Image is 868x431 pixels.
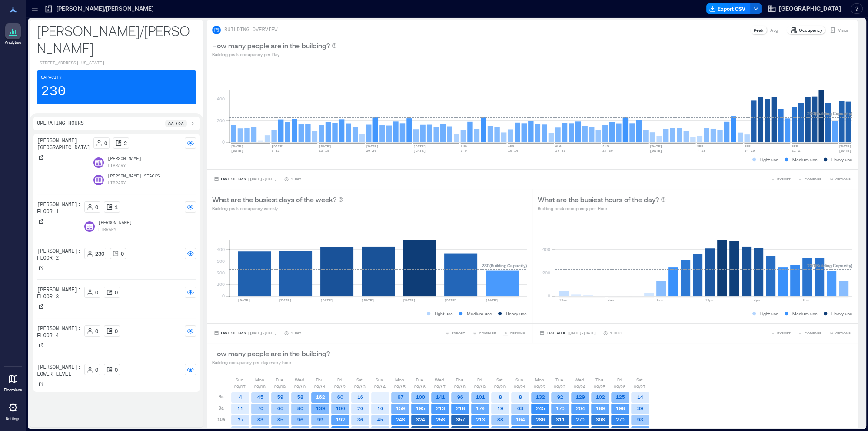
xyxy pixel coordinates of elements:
tspan: 200 [217,270,225,275]
text: 245 [536,405,545,411]
p: Light use [435,310,453,317]
p: 1 [115,204,118,210]
button: Last Week |[DATE]-[DATE] [538,329,598,337]
text: [DATE] [279,298,292,302]
text: [DATE] [486,298,498,302]
p: Operating Hours [37,120,84,127]
p: 09/08 [254,383,266,390]
text: AUG [555,144,562,148]
text: 270 [616,417,625,422]
text: 16 [377,405,383,411]
text: 4am [608,298,614,302]
p: 09/26 [614,383,625,390]
p: What are the busiest hours of the day? [538,194,659,205]
tspan: 300 [217,258,225,264]
text: [DATE] [413,149,426,153]
text: [DATE] [231,144,243,148]
text: AUG [508,144,514,148]
text: 204 [576,405,585,411]
text: 164 [516,417,525,422]
text: 195 [416,405,425,411]
p: 09/24 [574,383,585,390]
p: Capacity [41,74,62,81]
p: [PERSON_NAME] Stacks [107,173,160,180]
p: Avg [770,27,778,33]
button: EXPORT [443,329,467,337]
p: How many people are in the building? [212,348,330,359]
p: Library [98,227,116,234]
p: Mon [535,376,544,383]
text: 45 [257,394,263,400]
text: AUG [461,144,467,148]
text: [DATE] [238,298,250,302]
p: Library [107,180,126,187]
text: [DATE] [319,144,331,148]
p: 09/22 [534,383,545,390]
p: Heavy use [831,310,852,317]
tspan: 400 [217,247,225,252]
p: [PERSON_NAME] [107,156,141,163]
a: Settings [3,397,23,424]
p: 09/12 [334,383,346,390]
text: 170 [556,405,565,411]
text: 20 [357,405,363,411]
tspan: 200 [217,118,225,123]
p: 09/21 [514,383,525,390]
span: OPTIONS [835,177,851,182]
p: Visits [838,27,848,33]
p: Fri [617,376,622,383]
p: Heavy use [831,156,852,163]
text: 16 [357,394,363,400]
tspan: 400 [542,247,550,252]
text: [DATE] [839,149,851,153]
span: COMPARE [805,331,821,336]
text: [DATE] [413,144,426,148]
p: 0 [95,289,98,296]
text: 198 [616,405,625,411]
text: 36 [357,417,363,422]
tspan: 200 [542,270,550,275]
tspan: 0 [548,293,550,298]
text: 10-16 [508,149,518,153]
p: Tue [555,376,563,383]
text: 192 [336,417,345,422]
button: EXPORT [768,175,792,184]
p: 0 [104,140,107,147]
p: 8a - 12a [168,120,184,127]
p: 0 [95,366,98,373]
button: OPTIONS [501,329,527,337]
p: BUILDING OVERVIEW [224,27,277,33]
text: AUG [602,144,609,148]
text: 132 [536,394,545,400]
p: 09/19 [474,383,486,390]
text: 8 [519,394,522,400]
p: 09/13 [354,383,366,390]
text: 129 [576,394,585,400]
p: Occupancy [799,27,822,33]
text: SEP [792,144,798,148]
text: 270 [576,417,585,422]
p: Tue [276,376,283,383]
p: Mon [395,376,404,383]
button: EXPORT [768,329,792,337]
text: 162 [316,394,325,400]
text: 3-9 [461,149,467,153]
text: 357 [456,417,465,422]
p: Floorplans [4,388,22,393]
button: Last 90 Days |[DATE]-[DATE] [212,329,279,337]
text: [DATE] [650,149,662,153]
p: 09/10 [294,383,306,390]
text: 21-27 [792,149,802,153]
text: [DATE] [444,298,457,302]
p: 09/27 [634,383,645,390]
text: [DATE] [271,144,284,148]
p: [STREET_ADDRESS][US_STATE] [37,60,196,67]
p: 230 [41,83,66,100]
p: Light use [760,156,778,163]
text: 12pm [705,298,713,302]
p: Medium use [792,156,818,163]
p: Sun [236,376,243,383]
p: 09/20 [494,383,506,390]
p: 09/07 [234,383,246,390]
text: [DATE] [320,298,333,302]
